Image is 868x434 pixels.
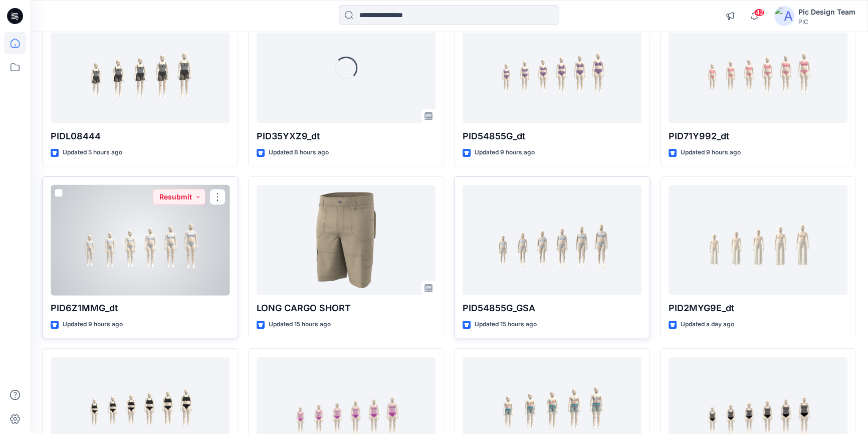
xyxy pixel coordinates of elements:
[669,13,847,124] a: PID71Y992_dt
[798,6,855,18] div: Pic Design Team
[669,301,847,315] p: PID2MYG9E_dt
[257,129,436,143] p: PID35YXZ9_dt
[51,301,230,315] p: PID6Z1MMG_dt
[669,185,847,296] a: PID2MYG9E_dt
[681,147,741,158] p: Updated 9 hours ago
[463,129,641,143] p: PID54855G_dt
[463,185,641,296] a: PID54855G_GSA
[774,6,794,26] img: avatar
[463,13,641,124] a: PID54855G_dt
[51,129,230,143] p: PIDL08444
[475,319,537,330] p: Updated 15 hours ago
[257,185,436,296] a: LONG CARGO SHORT
[63,147,122,158] p: Updated 5 hours ago
[669,129,847,143] p: PID71Y992_dt
[463,301,641,315] p: PID54855G_GSA
[681,319,734,330] p: Updated a day ago
[51,13,230,124] a: PIDL08444
[51,185,230,296] a: PID6Z1MMG_dt
[475,147,535,158] p: Updated 9 hours ago
[754,9,765,17] span: 42
[257,301,436,315] p: LONG CARGO SHORT
[269,147,329,158] p: Updated 8 hours ago
[63,319,123,330] p: Updated 9 hours ago
[269,319,331,330] p: Updated 15 hours ago
[798,18,855,26] div: PIC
